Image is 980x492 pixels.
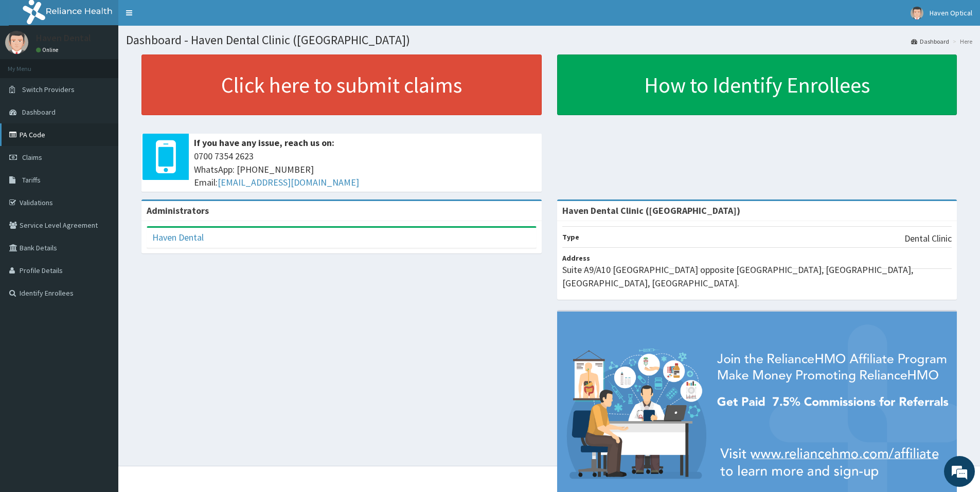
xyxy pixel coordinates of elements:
[562,253,590,263] b: Address
[36,33,91,43] p: Haven Dental
[557,54,957,115] a: How to Identify Enrollees
[562,263,952,289] p: Suite A9/A10 [GEOGRAPHIC_DATA] opposite [GEOGRAPHIC_DATA], [GEOGRAPHIC_DATA], [GEOGRAPHIC_DATA], ...
[218,176,359,188] a: [EMAIL_ADDRESS][DOMAIN_NAME]
[562,232,579,242] b: Type
[22,107,56,117] span: Dashboard
[5,31,28,54] img: User Image
[562,205,740,216] strong: Haven Dental Clinic ([GEOGRAPHIC_DATA])
[126,33,972,47] h1: Dashboard - Haven Dental Clinic ([GEOGRAPHIC_DATA])
[36,46,61,53] a: Online
[22,175,41,185] span: Tariffs
[22,85,75,94] span: Switch Providers
[147,205,209,216] b: Administrators
[904,232,952,245] p: Dental Clinic
[194,150,537,189] span: 0700 7354 2623 WhatsApp: [PHONE_NUMBER] Email:
[930,8,972,17] span: Haven Optical
[911,37,949,46] a: Dashboard
[911,7,923,20] img: User Image
[152,231,204,243] a: Haven Dental
[950,37,972,46] li: Here
[22,153,42,162] span: Claims
[141,54,542,115] a: Click here to submit claims
[194,137,334,149] b: If you have any issue, reach us on:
